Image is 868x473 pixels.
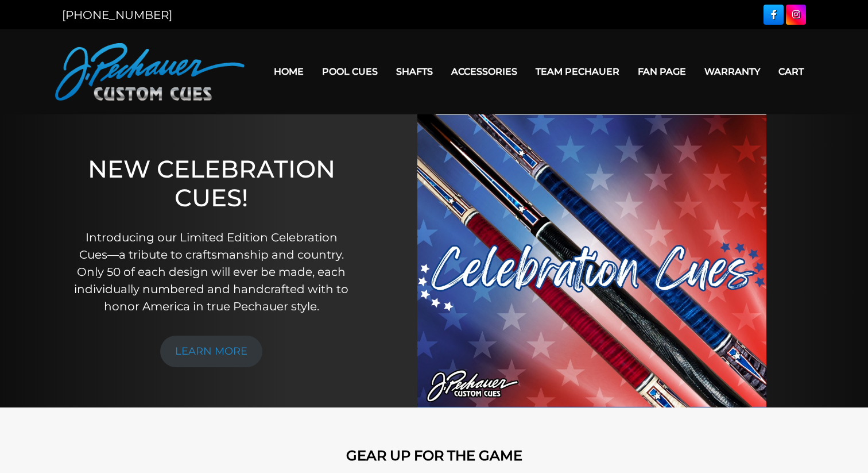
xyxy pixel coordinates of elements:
img: Pechauer Custom Cues [55,43,245,101]
a: [PHONE_NUMBER] [62,8,172,22]
a: Home [265,57,313,86]
a: Fan Page [629,57,695,86]
a: Accessories [442,57,526,86]
a: Pool Cues [313,57,387,86]
a: Team Pechauer [526,57,629,86]
strong: GEAR UP FOR THE GAME [346,447,522,464]
h1: NEW CELEBRATION CUES! [71,155,351,213]
a: Shafts [387,57,442,86]
a: Warranty [695,57,769,86]
p: Introducing our Limited Edition Celebration Cues—a tribute to craftsmanship and country. Only 50 ... [71,229,351,315]
a: LEARN MORE [160,336,262,367]
a: Cart [769,57,813,86]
